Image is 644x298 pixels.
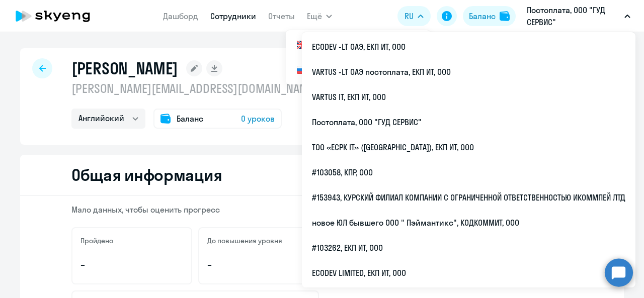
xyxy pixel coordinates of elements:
[522,4,635,28] button: Постоплата, ООО "ГУД СЕРВИС"
[268,11,295,21] a: Отчеты
[71,58,178,78] h1: [PERSON_NAME]
[307,6,332,26] button: Ещё
[210,11,256,21] a: Сотрудники
[469,10,496,22] div: Баланс
[463,6,516,26] button: Балансbalance
[71,204,573,215] p: Мало данных, чтобы оценить прогресс
[80,258,183,271] p: –
[241,113,275,125] span: 0 уроков
[71,80,318,96] p: [PERSON_NAME][EMAIL_ADDRESS][DOMAIN_NAME]
[405,10,414,22] span: RU
[207,258,310,271] p: –
[163,11,198,21] a: Дашборд
[307,10,322,22] span: Ещё
[296,64,308,76] img: Русский
[177,113,203,125] span: Баланс
[71,165,222,185] h2: Общая информация
[296,39,308,51] img: English
[207,236,282,245] h5: До повышения уровня
[397,6,431,26] button: RU
[80,236,113,245] h5: Пройдено
[286,30,431,84] ul: Ещё
[302,32,635,287] ul: Ещё
[527,4,620,28] p: Постоплата, ООО "ГУД СЕРВИС"
[500,11,510,21] img: balance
